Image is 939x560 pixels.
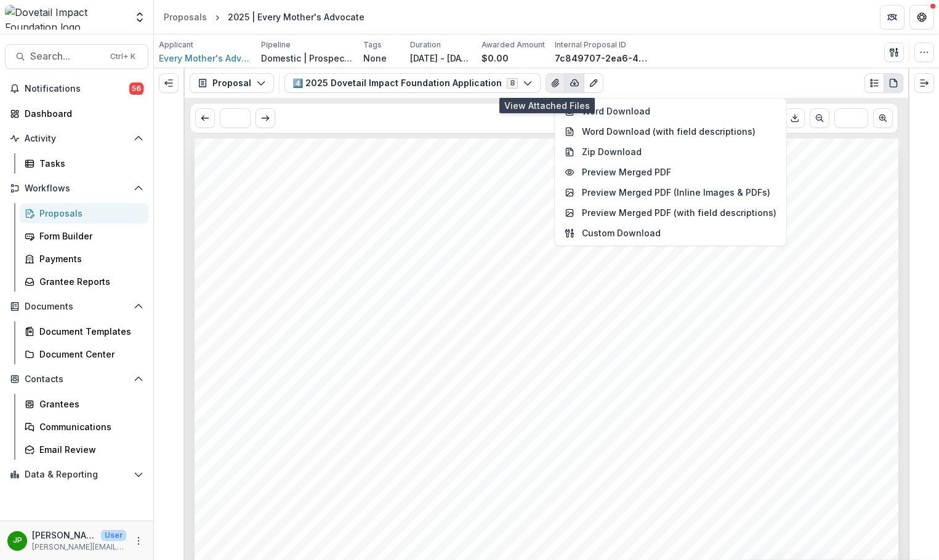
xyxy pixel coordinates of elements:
[284,73,541,93] button: 4️⃣ 2025 Dovetail Impact Foundation Application8
[39,443,139,456] div: Email Review
[39,325,139,338] div: Document Templates
[873,108,893,128] button: Scroll to next page
[20,344,148,364] a: Document Center
[546,73,565,93] button: View Attached Files
[228,10,365,23] div: 2025 | Every Mother's Advocate
[25,183,129,194] span: Workflows
[159,8,369,26] nav: breadcrumb
[159,8,212,26] a: Proposals
[39,207,139,220] div: Proposals
[5,44,148,69] button: Search...
[914,73,934,93] button: Expand right
[159,52,251,65] a: Every Mother's Advocate
[25,302,129,312] span: Documents
[20,439,148,460] a: Email Review
[334,356,379,370] span: [DATE]
[131,5,148,30] button: Open entity switcher
[5,178,148,198] button: Open Workflows
[555,52,647,65] p: 7c849707-2ea6-495f-b408-d0cfec861266
[39,420,139,433] div: Communications
[256,108,275,128] button: Scroll to next page
[328,374,373,388] span: [DATE]
[555,39,626,50] p: Internal Proposal ID
[5,5,126,30] img: Dovetail Impact Foundation logo
[237,391,379,408] span: Awarded Amount:
[5,369,148,389] button: Open Contacts
[909,5,934,30] button: Get Help
[20,203,148,223] a: Proposals
[195,108,215,128] button: Scroll to previous page
[410,39,441,50] p: Duration
[159,73,179,93] button: Expand left
[584,73,603,93] button: Edit as form
[369,412,414,426] span: [DATE]
[39,398,139,410] div: Grantees
[410,52,472,65] p: [DATE] - [DATE]
[884,73,903,93] button: PDF view
[5,465,148,484] button: Open Data & Reporting
[129,82,143,95] span: 56
[237,372,323,389] span: Grant End:
[5,103,148,124] a: Dashboard
[880,5,905,30] button: Partners
[131,534,146,548] button: More
[785,108,805,128] button: Download PDF
[20,249,148,269] a: Payments
[237,353,329,370] span: Grant Start:
[39,275,139,288] div: Grantee Reports
[20,417,148,437] a: Communications
[25,84,129,94] span: Notifications
[482,52,509,65] p: $0.00
[810,108,829,128] button: Scroll to previous page
[30,50,103,62] span: Search...
[13,537,22,545] div: Jason Pittman
[20,226,148,246] a: Form Builder
[384,393,404,407] span: 0.0
[39,348,139,361] div: Document Center
[159,39,193,50] p: Applicant
[25,107,139,120] div: Dashboard
[39,230,139,242] div: Form Builder
[101,530,126,541] p: User
[5,297,148,316] button: Open Documents
[5,129,148,148] button: Open Activity
[363,39,382,50] p: Tags
[20,153,148,174] a: Tasks
[237,335,358,351] span: Nonprofit DBA:
[20,394,148,414] a: Grantees
[5,79,148,98] button: Notifications56
[237,410,364,427] span: Submitted Date:
[25,374,129,385] span: Contacts
[261,39,291,50] p: Pipeline
[39,157,139,170] div: Tasks
[25,470,129,480] span: Data & Reporting
[39,252,139,265] div: Payments
[237,295,519,314] span: 2025 | Every Mother's Advocate
[20,321,148,342] a: Document Templates
[864,73,884,93] button: Plaintext view
[482,39,545,50] p: Awarded Amount
[32,529,96,542] p: [PERSON_NAME]
[108,50,138,63] div: Ctrl + K
[32,542,126,553] p: [PERSON_NAME][EMAIL_ADDRESS][DOMAIN_NAME]
[20,271,148,292] a: Grantee Reports
[190,73,274,93] button: Proposal
[261,52,353,65] p: Domestic | Prospects Pipeline
[363,52,387,65] p: None
[237,234,517,258] span: Every Mother's Advocate
[164,10,207,23] div: Proposals
[25,134,129,144] span: Activity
